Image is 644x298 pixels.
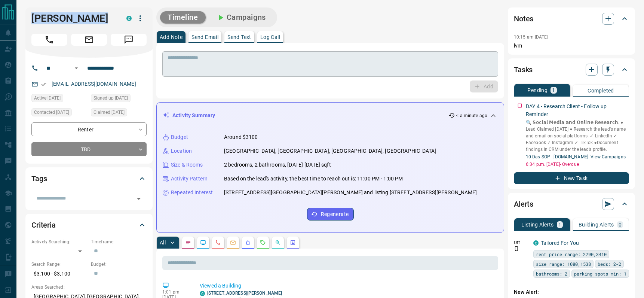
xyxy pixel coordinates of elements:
[521,222,554,227] p: Listing Alerts
[574,270,626,277] span: parking spots min: 1
[526,119,629,153] p: 🔍 𝗦𝗼𝗰𝗶𝗮𝗹 𝗠𝗲𝗱𝗶𝗮 𝗮𝗻𝗱 𝗢𝗻𝗹𝗶𝗻𝗲 𝗥𝗲𝘀𝗲𝗮𝗿𝗰𝗵. ● Lead Claimed [DATE] ● Research the lead's name and email on...
[52,81,136,87] a: [EMAIL_ADDRESS][DOMAIN_NAME]
[552,88,555,93] p: 1
[514,10,629,28] div: Notes
[171,175,208,183] p: Activity Pattern
[526,161,629,168] p: 6:34 p.m. [DATE] - Overdue
[536,250,607,258] span: rent price range: 2790,3410
[31,284,147,291] p: Areas Searched:
[91,261,147,268] p: Budget:
[514,42,629,50] p: lvm
[224,189,477,197] p: [STREET_ADDRESS][GEOGRAPHIC_DATA][PERSON_NAME] and listing [STREET_ADDRESS][PERSON_NAME]
[160,11,206,24] button: Timeline
[72,64,81,73] button: Open
[514,239,529,246] p: Off
[171,147,192,155] p: Location
[260,34,280,40] p: Log Call
[527,88,548,93] p: Pending
[31,268,87,280] p: $3,100 - $3,100
[31,108,87,119] div: Wed Aug 06 2025
[536,270,567,277] span: bathrooms: 2
[275,240,281,246] svg: Opportunities
[260,240,266,246] svg: Requests
[31,261,87,268] p: Search Range:
[31,142,147,156] div: TBD
[558,222,561,227] p: 1
[200,282,495,290] p: Viewed a Building
[209,11,273,24] button: Campaigns
[588,88,614,93] p: Completed
[207,291,282,296] a: [STREET_ADDRESS][PERSON_NAME]
[536,260,591,268] span: size range: 1080,1538
[230,240,236,246] svg: Emails
[619,222,622,227] p: 0
[160,34,183,40] p: Add Note
[111,34,147,46] span: Message
[134,194,144,204] button: Open
[91,94,147,104] div: Wed Jul 30 2025
[290,240,296,246] svg: Agent Actions
[514,13,533,25] h2: Notes
[514,195,629,213] div: Alerts
[307,208,354,221] button: Regenerate
[163,109,498,122] div: Activity Summary< a minute ago
[171,161,203,169] p: Size & Rooms
[31,94,87,104] div: Sun Aug 10 2025
[227,34,251,40] p: Send Text
[41,82,46,87] svg: Email Verified
[215,240,221,246] svg: Calls
[34,109,69,116] span: Contacted [DATE]
[514,64,533,76] h2: Tasks
[93,109,125,116] span: Claimed [DATE]
[171,133,188,141] p: Budget
[514,61,629,79] div: Tasks
[224,133,258,141] p: Around $3100
[160,240,166,245] p: All
[191,34,218,40] p: Send Email
[533,240,539,246] div: condos.ca
[31,216,147,234] div: Criteria
[541,240,579,246] a: Tailored For You
[224,161,331,169] p: 2 bedrooms, 2 bathrooms, [DATE]-[DATE] sqft
[526,103,629,118] p: DAY 4 - Research Client - Follow up Reminder
[71,34,107,46] span: Email
[31,219,56,231] h2: Criteria
[31,238,87,245] p: Actively Searching:
[514,246,519,251] svg: Push Notification Only
[31,122,147,136] div: Renter
[514,198,533,210] h2: Alerts
[31,12,115,24] h1: [PERSON_NAME]
[579,222,614,227] p: Building Alerts
[172,112,215,119] p: Activity Summary
[91,238,147,245] p: Timeframe:
[162,289,188,295] p: 1:01 pm
[31,34,67,46] span: Call
[514,34,548,40] p: 10:15 am [DATE]
[171,189,213,197] p: Repeated Interest
[245,240,251,246] svg: Listing Alerts
[200,240,206,246] svg: Lead Browsing Activity
[514,172,629,184] button: New Task
[224,175,403,183] p: Based on the lead's activity, the best time to reach out is: 11:00 PM - 1:00 PM
[598,260,621,268] span: beds: 2-2
[185,240,191,246] svg: Notes
[91,108,147,119] div: Wed Jul 30 2025
[126,16,132,21] div: condos.ca
[526,154,626,159] a: 10 Day SOP - [DOMAIN_NAME]- View Campaigns
[514,288,629,296] p: New Alert:
[31,173,47,185] h2: Tags
[200,291,205,296] div: condos.ca
[224,147,436,155] p: [GEOGRAPHIC_DATA], [GEOGRAPHIC_DATA], [GEOGRAPHIC_DATA], [GEOGRAPHIC_DATA]
[31,170,147,188] div: Tags
[93,94,128,102] span: Signed up [DATE]
[456,112,487,119] p: < a minute ago
[34,94,61,102] span: Active [DATE]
